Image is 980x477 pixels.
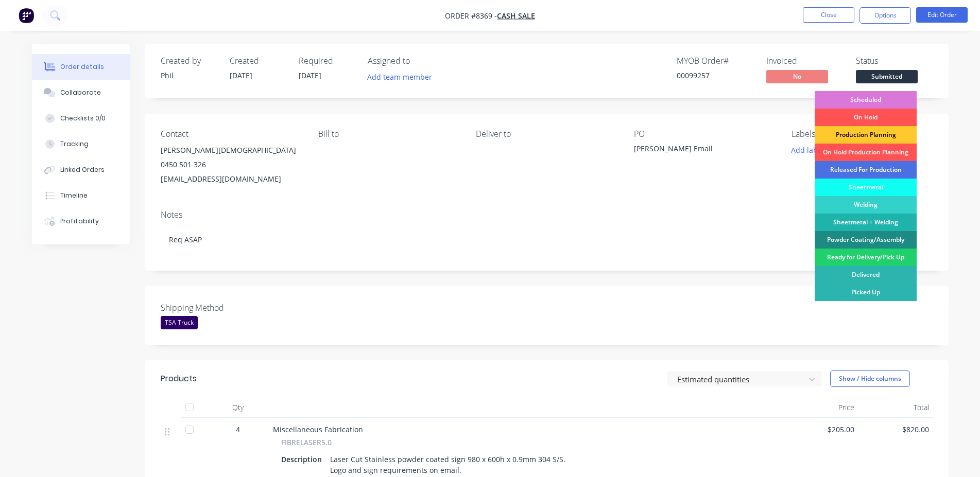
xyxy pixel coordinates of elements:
div: Deliver to [476,129,617,139]
div: Req ASAP [161,224,933,255]
div: Powder Coating/Assembly [815,231,917,249]
button: Add team member [368,70,438,84]
div: Contact [161,129,302,139]
span: $820.00 [863,424,929,435]
div: Production Planning [815,126,917,144]
div: Assigned to [368,56,471,66]
img: Factory [19,8,34,23]
div: Description [281,452,326,467]
div: 0450 501 326 [161,157,302,172]
div: Products [161,373,197,385]
div: Total [858,397,933,418]
div: Collaborate [60,88,101,97]
button: Edit Order [916,7,968,23]
span: Submitted [856,70,918,83]
div: MYOB Order # [677,56,754,66]
div: TSA Truck [161,316,198,329]
a: Cash Sale [497,11,535,21]
div: Tracking [60,139,89,149]
div: Notes [161,210,933,220]
div: Scheduled [815,91,917,109]
div: Price [784,397,858,418]
div: Released For Production [815,161,917,179]
div: PO [634,129,775,139]
span: 4 [236,424,240,435]
button: Show / Hide columns [830,370,910,387]
div: Phil [161,70,217,81]
label: Shipping Method [161,302,289,314]
div: Order details [60,62,104,72]
span: No [766,70,828,83]
button: Timeline [32,183,130,208]
div: [PERSON_NAME] Email [634,143,763,157]
button: Collaborate [32,80,130,105]
div: On Hold Production Planning [815,144,917,161]
span: [DATE] [230,70,252,80]
button: Add labels [786,143,833,157]
span: FIBRELASER5.0 [281,437,332,448]
button: Order details [32,54,130,80]
button: Close [803,7,854,23]
button: Options [859,7,911,24]
span: $205.00 [788,424,854,435]
div: On Hold [815,109,917,126]
div: Linked Orders [60,165,105,174]
div: [PERSON_NAME][DEMOGRAPHIC_DATA]0450 501 326[EMAIL_ADDRESS][DOMAIN_NAME] [161,143,302,186]
div: 00099257 [677,70,754,81]
button: Submitted [856,70,918,85]
button: Tracking [32,131,130,157]
button: Add team member [362,70,437,84]
div: Welding [815,196,917,214]
div: Timeline [60,191,88,200]
div: Bill to [318,129,459,139]
div: Ready for Delivery/Pick Up [815,249,917,266]
div: Picked Up [815,284,917,301]
button: Linked Orders [32,157,130,183]
span: [DATE] [299,70,321,80]
div: Labels [792,129,933,139]
div: Required [299,56,355,66]
div: Qty [207,397,269,418]
div: [EMAIL_ADDRESS][DOMAIN_NAME] [161,172,302,186]
span: Miscellaneous Fabrication [273,425,363,434]
div: Sheetmetal + Welding [815,214,917,231]
button: Checklists 0/0 [32,105,130,131]
div: [PERSON_NAME][DEMOGRAPHIC_DATA] [161,143,302,157]
div: Created by [161,56,217,66]
div: Invoiced [766,56,844,66]
div: Checklists 0/0 [60,114,106,123]
div: Profitability [60,217,99,226]
div: Status [856,56,933,66]
div: Sheetmetal [815,179,917,196]
button: Profitability [32,208,130,234]
span: Order #8369 - [445,11,497,21]
div: Delivered [815,266,917,284]
div: Created [230,56,286,66]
